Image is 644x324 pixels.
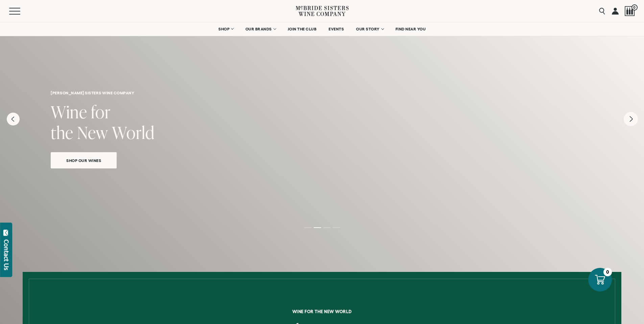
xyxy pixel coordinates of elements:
[329,27,344,31] span: EVENTS
[314,227,321,228] li: Page dot 2
[91,100,111,123] span: for
[333,227,340,228] li: Page dot 4
[51,152,117,168] a: Shop Our Wines
[324,22,348,36] a: EVENTS
[218,27,230,31] span: SHOP
[603,268,612,276] div: 0
[54,157,113,164] span: Shop Our Wines
[7,113,20,125] button: Previous
[9,8,33,15] button: Mobile Menu Trigger
[51,100,87,123] span: Wine
[391,22,430,36] a: FIND NEAR YOU
[51,91,593,95] h6: [PERSON_NAME] sisters wine company
[75,309,569,314] h6: Wine for the new world
[214,22,238,36] a: SHOP
[396,27,426,31] span: FIND NEAR YOU
[624,112,638,126] button: Next
[304,227,312,228] li: Page dot 1
[352,22,388,36] a: OUR STORY
[288,27,317,31] span: JOIN THE CLUB
[3,239,10,270] div: Contact Us
[51,121,73,144] span: the
[356,27,380,31] span: OUR STORY
[323,227,331,228] li: Page dot 3
[77,121,108,144] span: New
[631,4,638,10] span: 0
[112,121,154,144] span: World
[245,27,272,31] span: OUR BRANDS
[241,22,280,36] a: OUR BRANDS
[283,22,321,36] a: JOIN THE CLUB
